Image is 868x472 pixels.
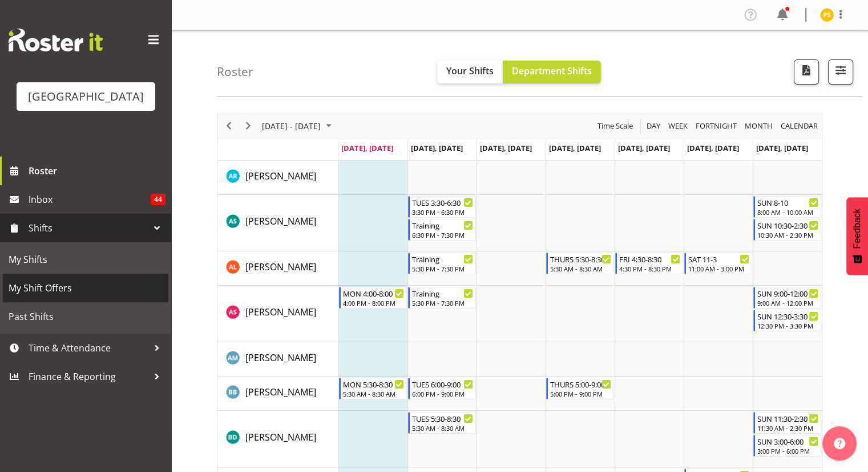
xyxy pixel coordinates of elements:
[688,264,749,273] div: 11:00 AM - 3:00 PM
[9,279,163,297] span: My Shift Offers
[219,114,239,138] div: previous period
[757,310,818,322] div: SUN 12:30-3:30
[258,114,338,138] div: August 11 - 17, 2025
[241,119,256,133] button: Next
[245,169,316,183] a: [PERSON_NAME]
[412,197,473,208] div: TUES 3:30-6:30
[780,119,819,133] span: calendar
[412,298,473,307] div: 5:30 PM - 7:30 PM
[550,389,611,398] div: 5:00 PM - 9:00 PM
[217,161,338,195] td: Addison Robertson resource
[549,143,601,153] span: [DATE], [DATE]
[753,196,821,218] div: Ajay Smith"s event - SUN 8-10 Begin From Sunday, August 17, 2025 at 8:00:00 AM GMT+12:00 Ends At ...
[217,195,338,251] td: Ajay Smith resource
[245,214,316,228] a: [PERSON_NAME]
[667,119,690,133] button: Timeline Week
[245,385,316,399] a: [PERSON_NAME]
[29,368,148,385] span: Finance & Reporting
[28,88,144,105] div: [GEOGRAPHIC_DATA]
[412,207,473,217] div: 3:30 PM - 6:30 PM
[245,351,316,364] span: [PERSON_NAME]
[217,286,338,342] td: Alex Sansom resource
[3,245,168,274] a: My Shifts
[757,287,818,299] div: SUN 9:00-12:00
[615,253,683,274] div: Alex Laverty"s event - FRI 4:30-8:30 Begin From Friday, August 15, 2025 at 4:30:00 PM GMT+12:00 E...
[446,65,494,77] span: Your Shifts
[221,119,237,133] button: Previous
[412,378,473,390] div: TUES 6:00-9:00
[408,253,476,274] div: Alex Laverty"s event - Training Begin From Tuesday, August 12, 2025 at 5:30:00 PM GMT+12:00 Ends ...
[757,197,818,208] div: SUN 8-10
[408,287,476,309] div: Alex Sansom"s event - Training Begin From Tuesday, August 12, 2025 at 5:30:00 PM GMT+12:00 Ends A...
[852,209,862,249] span: Feedback
[412,389,473,398] div: 6:00 PM - 9:00 PM
[753,435,821,457] div: Braedyn Dykes"s event - SUN 3:00-6:00 Begin From Sunday, August 17, 2025 at 3:00:00 PM GMT+12:00 ...
[753,310,821,331] div: Alex Sansom"s event - SUN 12:30-3:30 Begin From Sunday, August 17, 2025 at 12:30:00 PM GMT+12:00 ...
[412,423,473,433] div: 5:30 AM - 8:30 AM
[619,264,680,273] div: 4:30 PM - 8:30 PM
[245,386,316,398] span: [PERSON_NAME]
[411,143,463,153] span: [DATE], [DATE]
[619,253,680,265] div: FRI 4:30-8:30
[217,251,338,286] td: Alex Laverty resource
[695,119,738,133] span: Fortnight
[846,197,868,275] button: Feedback - Show survey
[245,260,316,274] a: [PERSON_NAME]
[753,287,821,309] div: Alex Sansom"s event - SUN 9:00-12:00 Begin From Sunday, August 17, 2025 at 9:00:00 AM GMT+12:00 E...
[339,287,407,309] div: Alex Sansom"s event - MON 4:00-8:00 Begin From Monday, August 11, 2025 at 4:00:00 PM GMT+12:00 En...
[503,61,601,83] button: Department Shifts
[684,253,752,274] div: Alex Laverty"s event - SAT 11-3 Begin From Saturday, August 16, 2025 at 11:00:00 AM GMT+12:00 End...
[9,308,163,325] span: Past Shifts
[29,339,148,357] span: Time & Attendance
[757,207,818,217] div: 8:00 AM - 10:00 AM
[828,59,853,85] button: Filter Shifts
[645,119,661,133] span: Day
[151,194,165,205] span: 44
[756,143,808,153] span: [DATE], [DATE]
[412,219,473,231] div: Training
[29,191,151,208] span: Inbox
[9,251,163,268] span: My Shifts
[596,119,634,133] span: Time Scale
[343,378,404,390] div: MON 5:30-8:30
[245,261,316,273] span: [PERSON_NAME]
[412,230,473,239] div: 6:30 PM - 7:30 PM
[408,378,476,399] div: Bradley Barton"s event - TUES 6:00-9:00 Begin From Tuesday, August 12, 2025 at 6:00:00 PM GMT+12:...
[694,119,739,133] button: Fortnight
[261,119,322,133] span: [DATE] - [DATE]
[546,253,614,274] div: Alex Laverty"s event - THURS 5:30-8:30 Begin From Thursday, August 14, 2025 at 5:30:00 AM GMT+12:...
[757,423,818,433] div: 11:30 AM - 2:30 PM
[757,298,818,307] div: 9:00 AM - 12:00 PM
[779,119,820,133] button: Month
[29,219,148,237] span: Shifts
[757,413,818,424] div: SUN 11:30-2:30
[217,411,338,467] td: Braedyn Dykes resource
[245,431,316,443] span: [PERSON_NAME]
[757,446,818,455] div: 3:00 PM - 6:00 PM
[688,253,749,265] div: SAT 11-3
[757,219,818,231] div: SUN 10:30-2:30
[512,65,592,77] span: Department Shifts
[245,430,316,444] a: [PERSON_NAME]
[245,170,316,182] span: [PERSON_NAME]
[29,162,165,179] span: Roster
[408,196,476,218] div: Ajay Smith"s event - TUES 3:30-6:30 Begin From Tuesday, August 12, 2025 at 3:30:00 PM GMT+12:00 E...
[260,119,337,133] button: August 2025
[245,306,316,318] span: [PERSON_NAME]
[9,29,103,51] img: Rosterit website logo
[412,413,473,424] div: TUES 5:30-8:30
[412,264,473,273] div: 5:30 PM - 7:30 PM
[618,143,670,153] span: [DATE], [DATE]
[437,61,503,83] button: Your Shifts
[757,230,818,239] div: 10:30 AM - 2:30 PM
[744,119,774,133] span: Month
[245,215,316,227] span: [PERSON_NAME]
[217,65,253,78] h4: Roster
[645,119,663,133] button: Timeline Day
[596,119,635,133] button: Time Scale
[339,378,407,399] div: Bradley Barton"s event - MON 5:30-8:30 Begin From Monday, August 11, 2025 at 5:30:00 AM GMT+12:00...
[546,378,614,399] div: Bradley Barton"s event - THURS 5:00-9:00 Begin From Thursday, August 14, 2025 at 5:00:00 PM GMT+1...
[341,143,393,153] span: [DATE], [DATE]
[550,378,611,390] div: THURS 5:00-9:00
[343,389,404,398] div: 5:30 AM - 8:30 AM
